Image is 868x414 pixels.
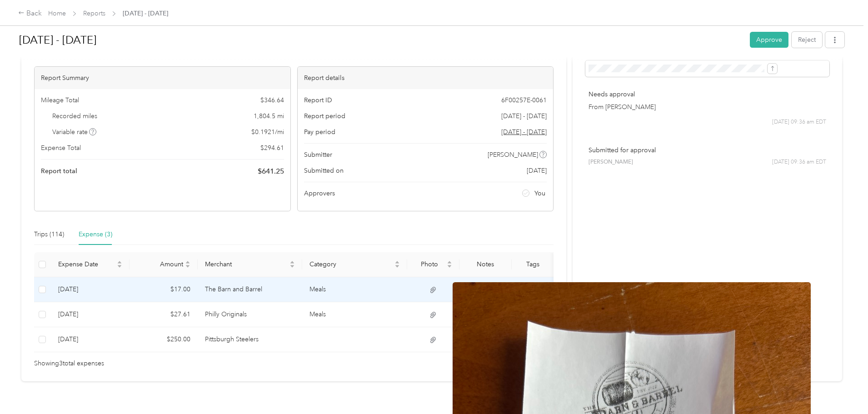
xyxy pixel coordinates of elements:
[117,264,122,269] span: caret-down
[589,145,826,155] p: Submitted for approval
[534,189,545,198] span: You
[251,127,284,137] span: $ 0.1921 / mi
[51,302,130,327] td: 9-5-2025
[304,150,332,160] span: Submitter
[304,111,345,121] span: Report period
[519,260,546,268] div: Tags
[205,260,288,268] span: Merchant
[589,158,633,166] span: [PERSON_NAME]
[589,90,826,99] p: Needs approval
[772,118,826,126] span: [DATE] 09:36 am EDT
[289,264,295,269] span: caret-down
[817,363,868,414] iframe: Everlance-gr Chat Button Frame
[198,302,303,327] td: Philly Originals
[414,260,445,268] span: Photo
[309,260,393,268] span: Category
[198,252,303,277] th: Merchant
[52,111,97,121] span: Recorded miles
[198,327,303,352] td: Pittsburgh Steelers
[527,166,547,175] span: [DATE]
[302,302,407,327] td: Meals
[79,229,112,239] div: Expense (3)
[260,95,284,105] span: $ 346.64
[407,252,459,277] th: Photo
[304,166,344,175] span: Submitted on
[34,229,64,239] div: Trips (114)
[41,143,81,153] span: Expense Total
[137,260,183,268] span: Amount
[258,166,284,177] span: $ 641.25
[394,259,400,265] span: caret-up
[48,10,66,17] a: Home
[298,67,554,89] div: Report details
[488,150,538,160] span: [PERSON_NAME]
[750,32,788,48] button: Approve
[41,166,77,176] span: Report total
[130,302,198,327] td: $27.61
[51,252,130,277] th: Expense Date
[447,259,452,265] span: caret-up
[589,102,826,112] p: From [PERSON_NAME]
[123,9,168,18] span: [DATE] - [DATE]
[394,264,400,269] span: caret-down
[52,127,97,137] span: Variable rate
[35,67,290,89] div: Report Summary
[185,259,190,265] span: caret-up
[512,277,554,302] td: -
[772,158,826,166] span: [DATE] 09:36 am EDT
[130,252,198,277] th: Amount
[51,327,130,352] td: 9-2-2025
[459,252,512,277] th: Notes
[302,252,407,277] th: Category
[34,359,104,369] span: Showing 3 total expenses
[501,95,547,105] span: 6F00257E-0061
[130,327,198,352] td: $250.00
[447,264,452,269] span: caret-down
[198,277,303,302] td: The Barn and Barrel
[51,277,130,302] td: 9-25-2025
[130,277,198,302] td: $17.00
[501,127,547,137] span: Go to pay period
[304,189,335,198] span: Approvers
[501,111,547,121] span: [DATE] - [DATE]
[304,95,332,105] span: Report ID
[289,259,295,265] span: caret-up
[185,264,190,269] span: caret-down
[512,252,554,277] th: Tags
[304,127,335,137] span: Pay period
[19,29,743,51] h1: Sep 1 - 30, 2025
[792,32,822,48] button: Reject
[58,260,115,268] span: Expense Date
[83,10,105,17] a: Reports
[117,259,122,265] span: caret-up
[18,8,42,19] div: Back
[302,277,407,302] td: Meals
[41,95,79,105] span: Mileage Total
[254,111,284,121] span: 1,804.5 mi
[260,143,284,153] span: $ 294.61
